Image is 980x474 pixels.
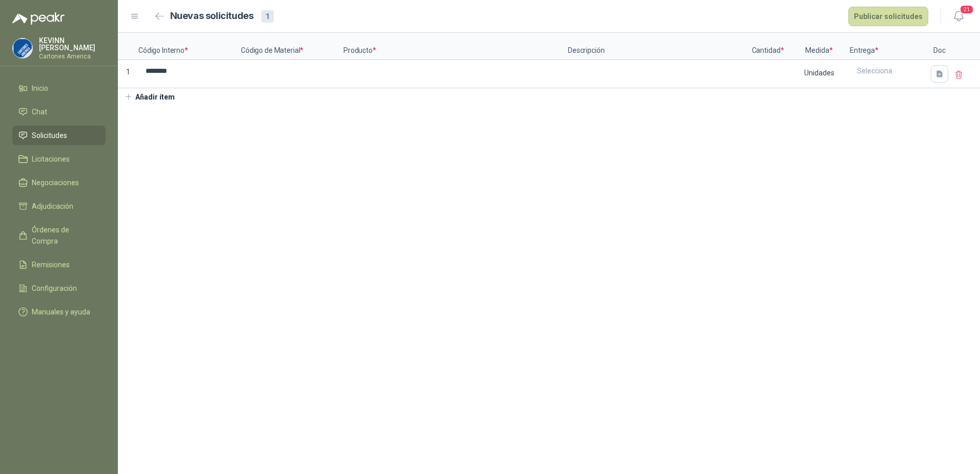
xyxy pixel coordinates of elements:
a: Configuración [12,279,106,298]
p: Código Interno [138,33,241,60]
p: Descripción [568,33,747,60]
p: Código de Material [241,33,343,60]
p: Cartones America [39,53,106,60]
a: Chat [12,102,106,122]
span: 21 [959,5,974,14]
span: Órdenes de Compra [32,224,96,247]
a: Manuales y ayuda [12,302,106,322]
div: Selecciona [851,61,926,81]
span: Adjudicación [32,201,73,212]
span: Solicitudes [32,130,67,141]
p: Medida [788,33,850,60]
button: Añadir ítem [118,88,181,106]
a: Inicio [12,78,106,98]
span: Remisiones [32,259,70,270]
a: Negociaciones [12,173,106,192]
button: Publicar solicitudes [848,7,928,26]
img: Logo peakr [12,12,65,25]
a: Solicitudes [12,126,106,145]
p: 1 [118,60,138,88]
h2: Nuevas solicitudes [170,9,254,24]
p: Producto [343,33,568,60]
p: KEVINN [PERSON_NAME] [39,37,106,51]
div: Unidades [789,61,849,85]
p: Entrega [850,33,927,60]
span: Negociaciones [32,177,79,188]
button: 21 [949,7,968,26]
span: Manuales y ayuda [32,306,90,318]
a: Remisiones [12,255,106,274]
a: Licitaciones [12,149,106,169]
span: Chat [32,106,47,117]
p: Cantidad [747,33,788,60]
img: Company Logo [13,38,32,58]
a: Adjudicación [12,196,106,216]
span: Configuración [32,283,77,294]
p: Doc [927,33,952,60]
span: Licitaciones [32,153,70,165]
div: 1 [261,10,274,23]
span: Inicio [32,83,48,94]
a: Órdenes de Compra [12,220,106,251]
